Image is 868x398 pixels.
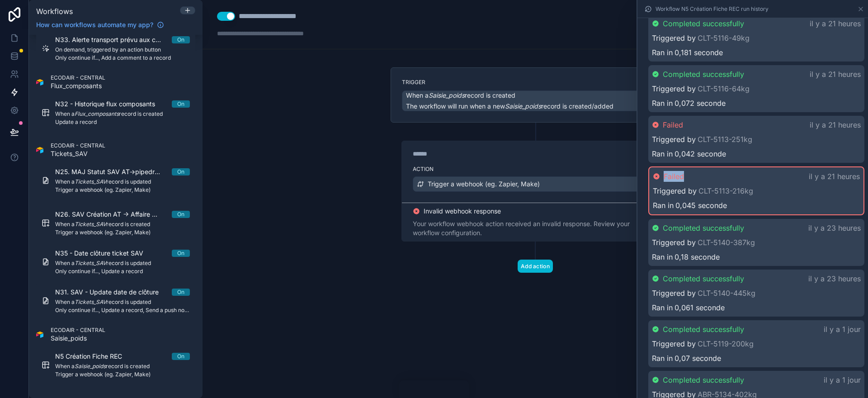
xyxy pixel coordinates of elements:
span: Ran in [652,251,673,262]
span: When a record is created [406,91,515,100]
a: CLT-5140-445kg [698,288,755,298]
span: Triggered by [652,134,696,145]
span: Ran in [652,148,673,159]
span: Trigger a webhook (eg. Zapier, Make) [428,180,540,189]
span: 0,042 seconde [675,148,726,159]
span: Ran in [653,200,674,211]
span: Ran in [652,353,673,364]
span: Completed successfully [663,324,744,335]
span: Ran in [652,47,673,58]
span: Workflow N5 Création Fiche REC run history [656,5,769,13]
em: Saisie_poids [429,91,465,99]
span: Triggered by [653,185,697,196]
span: How can workflows automate my app? [36,20,153,29]
span: Failed [663,119,683,130]
a: CLT-5113-216kg [698,185,753,196]
span: Ran in [652,98,673,109]
span: Triggered by [652,237,696,248]
a: CLT-5116-49kg [698,33,750,43]
span: 0,07 seconde [675,353,721,364]
p: il y a 21 heures [810,69,861,80]
button: When aSaisie_poidsrecord is createdThe workflow will run when a newSaisie_poidsrecord is created/... [402,90,669,111]
span: Workflows [36,7,73,16]
span: 0,18 seconde [675,251,720,262]
span: Completed successfully [663,374,744,385]
p: il y a 23 heures [808,223,861,233]
span: The workflow will run when a new record is created/added [406,102,613,110]
span: Triggered by [652,83,696,94]
a: CLT-5140-387kg [698,237,755,248]
p: il y a 21 heures [809,171,860,182]
span: Completed successfully [663,273,744,284]
span: Triggered by [652,338,696,349]
a: CLT-5116-64kg [698,83,750,94]
a: CLT-5119-200kg [698,338,754,349]
span: Failed [664,171,684,182]
label: Trigger [402,79,669,86]
em: Saisie_poids [505,102,541,110]
p: il y a 23 heures [808,273,861,284]
span: Invalid webhook response [424,207,501,216]
p: il y a 21 heures [810,18,861,29]
p: il y a 21 heures [810,119,861,130]
label: Action [413,166,658,173]
a: How can workflows automate my app? [33,20,168,29]
span: 0,181 seconde [675,47,723,58]
span: Triggered by [652,288,696,298]
p: il y a 1 jour [824,374,861,385]
span: Completed successfully [663,223,744,233]
span: Ran in [652,302,673,313]
div: Your workflow webhook action received an invalid response. Review your workflow configuration. [413,219,658,237]
button: Trigger a webhook (eg. Zapier, Make) [413,176,658,192]
a: CLT-5113-251kg [698,134,752,145]
span: Triggered by [652,33,696,43]
button: Add action [518,260,553,273]
span: 0,072 seconde [675,98,726,109]
span: 0,045 seconde [675,200,727,211]
span: 0,061 seconde [675,302,725,313]
span: Completed successfully [663,69,744,80]
span: Completed successfully [663,18,744,29]
p: il y a 1 jour [824,324,861,335]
